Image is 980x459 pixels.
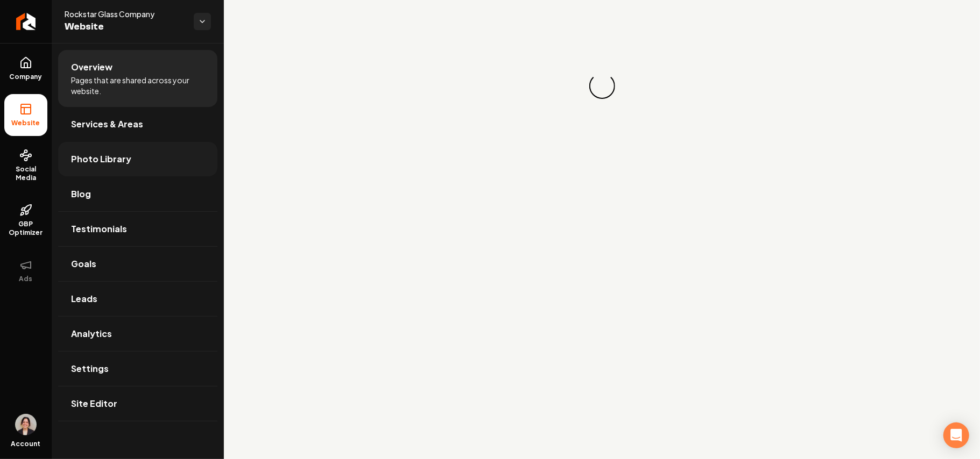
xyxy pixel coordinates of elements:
span: Ads [15,275,37,283]
a: Site Editor [58,386,217,421]
a: Goals [58,247,217,281]
span: Account [11,440,41,448]
span: Leads [71,292,97,305]
a: Leads [58,282,217,316]
img: Brisa Leon [15,414,37,435]
a: GBP Optimizer [4,195,47,246]
span: Rockstar Glass Company [65,9,185,19]
a: Social Media [4,140,47,191]
div: Loading [584,68,620,104]
a: Services & Areas [58,107,217,141]
span: Website [8,119,45,127]
span: Analytics [71,327,112,340]
a: Company [4,48,47,90]
button: Ads [4,250,47,292]
span: Company [5,73,47,81]
a: Testimonials [58,212,217,246]
span: Social Media [4,165,47,182]
img: Rebolt Logo [16,13,36,30]
a: Settings [58,352,217,386]
span: Goals [71,257,96,270]
span: Testimonials [71,223,127,235]
button: Open user button [15,414,37,435]
span: Settings [71,362,109,375]
span: Website [65,19,185,34]
a: Photo Library [58,142,217,176]
span: Services & Areas [71,118,143,131]
span: Photo Library [71,153,131,166]
span: GBP Optimizer [4,220,47,237]
a: Blog [58,177,217,211]
span: Blog [71,188,91,200]
div: Open Intercom Messenger [943,422,969,448]
span: Site Editor [71,397,117,410]
a: Analytics [58,317,217,351]
span: Pages that are shared across your website. [71,75,205,96]
span: Overview [71,61,112,74]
